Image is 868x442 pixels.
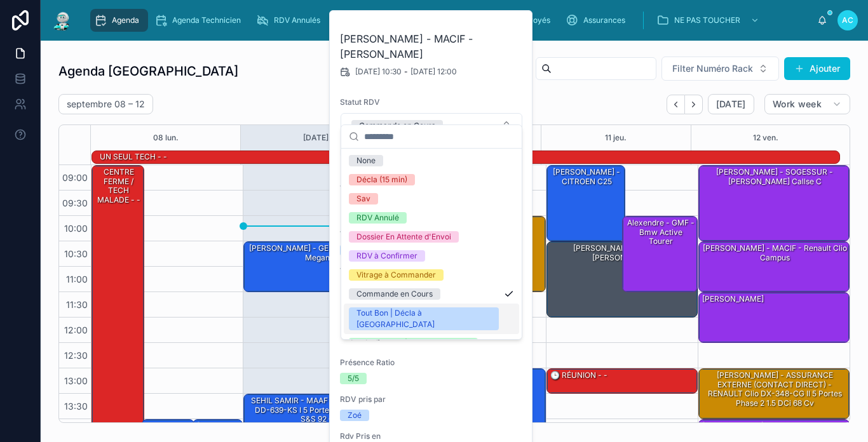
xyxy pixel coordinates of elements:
[98,151,168,163] div: UN SEUL TECH - -
[672,62,753,75] span: Filter Numéro Rack
[340,431,523,441] span: Rdv Pris en
[356,231,451,243] div: Dossier En Attente d'Envoi
[404,67,408,77] span: -
[340,229,523,239] span: Vitrage à Remplacer
[583,15,625,25] span: Assurances
[59,198,91,208] span: 09:30
[359,120,435,131] div: Commande en Cours
[348,373,359,384] div: 5/5
[764,94,850,114] button: Work week
[356,155,376,166] div: None
[341,113,522,137] button: Select Button
[356,174,407,185] div: Décla (15 min)
[701,243,848,264] div: [PERSON_NAME] - MACIF - Renault clio campus
[274,15,320,25] span: RDV Annulés
[332,9,381,32] a: Rack
[356,250,417,262] div: RDV à Confirmer
[356,269,436,281] div: Vitrage à Commander
[58,62,238,80] h1: Agenda [GEOGRAPHIC_DATA]
[246,243,393,264] div: [PERSON_NAME] - GENERALI - renault megane
[153,125,179,151] button: 08 lun.
[59,172,91,183] span: 09:00
[244,242,394,291] div: [PERSON_NAME] - GENERALI - renault megane
[63,299,91,310] span: 11:30
[549,166,624,187] div: [PERSON_NAME] - CITROEN c25
[667,95,685,114] button: Back
[701,166,848,187] div: [PERSON_NAME] - SOGESSUR - [PERSON_NAME] callse c
[653,9,766,32] a: NE PAS TOUCHER
[355,67,402,77] span: [DATE] 10:30
[784,57,850,80] button: Ajouter
[246,395,393,425] div: SEHIL SAMIR - MAAF - PEUGEOT 208 DD-639-KS I 5 Portes 1.6 e-HDi FAP S&S 92 cv
[356,212,399,224] div: RDV Annulé
[340,31,523,62] h2: [PERSON_NAME] - MACIF - [PERSON_NAME]
[773,98,822,110] span: Work week
[340,97,523,107] span: Statut RDV
[625,217,696,247] div: Alexendre - GMF - bmw active tourer
[94,166,143,206] div: CENTRE FERME / TECH MALADE - -
[549,370,609,381] div: 🕒 RÉUNION - -
[67,98,145,110] h2: septembre 08 – 12
[84,6,817,34] div: scrollable content
[340,148,523,158] span: Nom Client
[699,293,849,342] div: [PERSON_NAME]
[63,274,91,285] span: 11:00
[547,242,697,317] div: [PERSON_NAME] - MACIF - [PERSON_NAME]
[51,10,74,30] img: App logo
[716,98,746,110] span: [DATE]
[549,243,696,264] div: [PERSON_NAME] - MACIF - [PERSON_NAME]
[547,166,625,241] div: [PERSON_NAME] - CITROEN c25
[699,166,849,241] div: [PERSON_NAME] - SOGESSUR - [PERSON_NAME] callse c
[701,370,848,409] div: [PERSON_NAME] - ASSURANCE EXTERNE (CONTACT DIRECT) - RENAULT Clio DX-348-CG II 5 Portes Phase 2 1...
[356,338,470,349] div: RDV Reporté | RDV à Confirmer
[842,15,853,25] span: AC
[623,217,697,291] div: Alexendre - GMF - bmw active tourer
[340,163,403,173] strong: [PERSON_NAME]
[699,369,849,419] div: [PERSON_NAME] - ASSURANCE EXTERNE (CONTACT DIRECT) - RENAULT Clio DX-348-CG II 5 Portes Phase 2 1...
[172,15,241,25] span: Agenda Technicien
[674,15,740,25] span: NE PAS TOUCHER
[685,95,703,114] button: Next
[90,9,148,32] a: Agenda
[383,9,446,32] a: Cadeaux
[61,223,91,234] span: 10:00
[340,266,523,276] span: Voiture
[61,350,91,361] span: 12:30
[605,125,627,151] button: 11 jeu.
[701,420,841,432] div: [PERSON_NAME] - BPCE IARD - Clio 4
[708,94,754,114] button: [DATE]
[701,293,765,305] div: [PERSON_NAME]
[252,9,329,32] a: RDV Annulés
[340,312,523,322] span: Immatriculation
[151,9,250,32] a: Agenda Technicien
[661,57,779,81] button: Select Button
[340,358,523,368] span: Présence Ratio
[410,67,457,77] span: [DATE] 12:00
[303,125,329,151] button: [DATE]
[753,125,778,151] button: 12 ven.
[61,325,91,335] span: 12:00
[98,151,168,163] div: UN SEUL TECH - -
[112,15,139,25] span: Agenda
[340,184,523,194] span: Téléphone
[61,401,91,412] span: 13:30
[449,9,559,32] a: Dossiers Non Envoyés
[547,369,697,393] div: 🕒 RÉUNION - -
[348,410,362,421] div: Zoé
[356,307,491,330] div: Tout Bon | Décla à [GEOGRAPHIC_DATA]
[562,9,634,32] a: Assurances
[61,248,91,259] span: 10:30
[356,288,433,300] div: Commande en Cours
[699,242,849,291] div: [PERSON_NAME] - MACIF - Renault clio campus
[61,375,91,386] span: 13:00
[356,193,370,204] div: Sav
[340,394,523,405] span: RDV pris par
[341,149,522,339] div: Suggestions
